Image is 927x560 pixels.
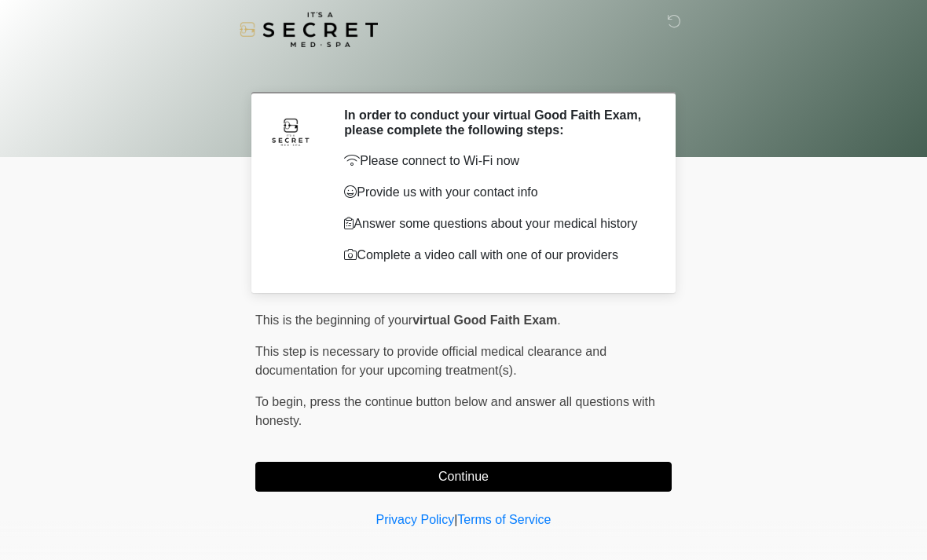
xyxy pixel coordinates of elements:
span: . [557,313,560,327]
a: Terms of Service [457,513,551,526]
strong: virtual Good Faith Exam [412,313,557,327]
span: This step is necessary to provide official medical clearance and documentation for your upcoming ... [255,345,606,377]
img: It's A Secret Med Spa Logo [240,12,378,47]
a: Privacy Policy [376,513,455,526]
p: Provide us with your contact info [344,183,648,202]
a: | [454,513,457,526]
button: Continue [255,462,672,492]
p: Complete a video call with one of our providers [344,246,648,265]
span: press the continue button below and answer all questions with honesty. [255,395,655,427]
h2: In order to conduct your virtual Good Faith Exam, please complete the following steps: [344,108,648,137]
img: Agent Avatar [267,108,314,155]
span: This is the beginning of your [255,313,412,327]
span: To begin, [255,395,310,408]
p: Answer some questions about your medical history [344,214,648,233]
h1: ‎ ‎ [244,57,683,86]
p: Please connect to Wi-Fi now [344,152,648,170]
